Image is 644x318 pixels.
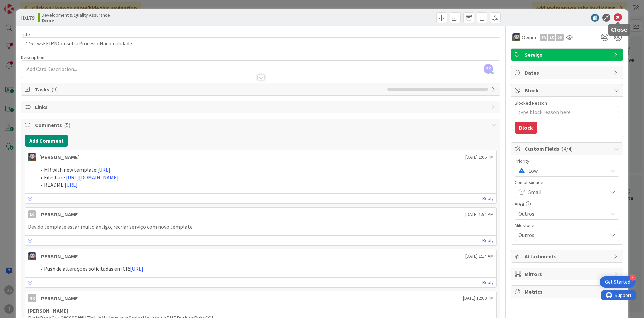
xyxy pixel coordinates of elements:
a: Reply [482,194,494,203]
span: ID [21,14,34,22]
div: LC [548,34,555,41]
div: FA [540,34,547,41]
div: [PERSON_NAME] [39,210,80,218]
div: Complexidade [515,180,619,185]
span: Support [14,1,31,9]
li: Push de alterações solicitadas em CR: [36,265,494,273]
a: [URL] [97,166,110,173]
img: LS [28,252,36,260]
div: Priority [515,158,619,163]
span: Owner [522,33,537,41]
button: Add Comment [25,135,68,147]
li: README: [36,181,494,189]
span: Tasks [35,85,384,93]
span: Comments [35,121,488,129]
span: ( 9 ) [51,86,58,93]
div: [PERSON_NAME] [39,153,80,161]
a: [URL][DOMAIN_NAME] [66,174,119,181]
span: Outros [518,209,604,218]
span: [DATE] 12:09 PM [463,294,494,302]
b: 179 [26,14,34,21]
span: Description [21,54,44,60]
h5: Close [611,27,628,33]
a: Reply [482,236,494,245]
span: Links [35,103,488,111]
strong: [PERSON_NAME] [28,307,68,314]
div: Area [515,201,619,206]
span: [DATE] 1:06 PM [465,154,494,161]
b: Done [42,18,110,23]
div: Open Get Started checklist, remaining modules: 4 [600,276,636,288]
a: [URL] [130,265,143,272]
span: Small [528,187,604,197]
a: [URL] [65,181,78,188]
span: BS [484,64,493,74]
a: Reply [482,278,494,287]
div: MR [28,294,36,302]
span: Development & Quality Assurance [42,12,110,18]
span: Attachments [525,252,610,260]
img: LS [512,33,520,41]
div: 4 [630,275,636,281]
span: Outros [518,230,604,240]
span: Mirrors [525,270,610,278]
span: [DATE] 1:14 AM [465,253,494,260]
div: [PERSON_NAME] [39,252,80,260]
span: ( 4/4 ) [561,145,573,152]
span: Metrics [525,288,610,296]
p: Devido template estar muito antigo, recriar serviço com novo template. [28,223,494,231]
span: Low [528,166,604,175]
span: [DATE] 1:54 PM [465,211,494,218]
button: Block [515,122,537,134]
span: ( 5 ) [64,122,70,128]
div: [PERSON_NAME] [39,294,80,302]
label: Blocked Reason [515,100,547,106]
input: type card name here... [21,37,500,49]
span: Custom Fields [525,145,610,153]
li: Fileshare: [36,174,494,181]
span: Dates [525,69,610,77]
span: Serviço [525,51,610,59]
img: LS [28,153,36,161]
span: Block [525,86,610,94]
label: Title [21,31,30,37]
div: Milestone [515,223,619,228]
li: MR with new template: [36,166,494,174]
div: BS [556,34,563,41]
div: Get Started [605,279,630,285]
div: LC [28,210,36,218]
